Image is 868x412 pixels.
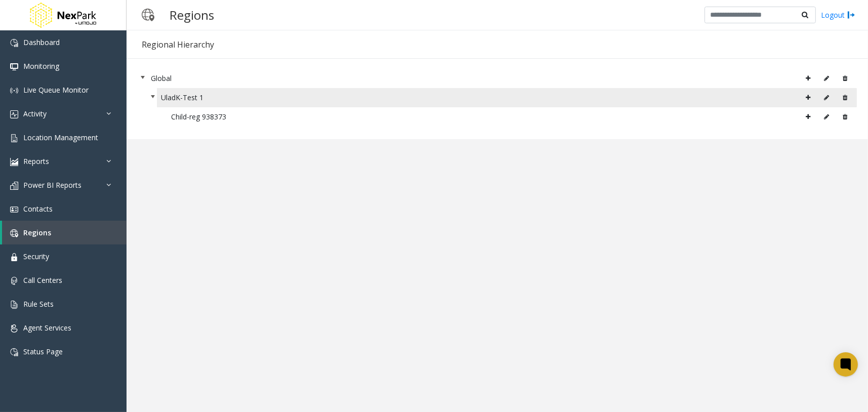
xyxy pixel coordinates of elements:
[23,299,54,309] span: Rule Sets
[10,277,18,285] img: 'icon'
[23,204,53,214] span: Contacts
[10,324,18,333] img: 'icon'
[10,87,18,95] img: 'icon'
[10,253,18,261] img: 'icon'
[23,228,51,237] span: Regions
[23,133,98,142] span: Location Management
[23,323,71,333] span: Agent Services
[161,90,853,105] div: UladK-Test 1
[23,85,89,95] span: Live Queue Monitor
[10,110,18,118] img: 'icon'
[818,71,835,86] button: Edit region
[10,63,18,71] img: 'icon'
[10,182,18,190] img: 'icon'
[818,109,835,125] button: Edit region
[10,39,18,47] img: 'icon'
[10,205,18,214] img: 'icon'
[847,10,855,20] img: logout
[800,71,816,86] button: Add region
[837,90,853,105] button: Delete region
[23,61,59,71] span: Monitoring
[137,3,159,27] img: pageIcon
[10,348,18,356] img: 'icon'
[10,229,18,237] img: 'icon'
[151,71,853,86] div: Global
[800,109,816,125] button: Add region
[171,109,853,125] div: Child-reg 938373
[164,3,219,27] h3: Regions
[23,109,47,118] span: Activity
[23,275,62,285] span: Call Centers
[23,252,49,261] span: Security
[2,221,127,244] a: Regions
[23,180,81,190] span: Power BI Reports
[10,134,18,142] img: 'icon'
[142,38,214,51] div: Regional Hierarchy
[837,109,853,125] button: Delete region
[10,158,18,166] img: 'icon'
[23,156,49,166] span: Reports
[10,301,18,309] img: 'icon'
[23,347,63,356] span: Status Page
[23,37,60,47] span: Dashboard
[821,10,855,20] a: Logout
[837,71,853,86] button: Delete region
[800,90,816,105] button: Add region
[818,90,835,105] button: Edit region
